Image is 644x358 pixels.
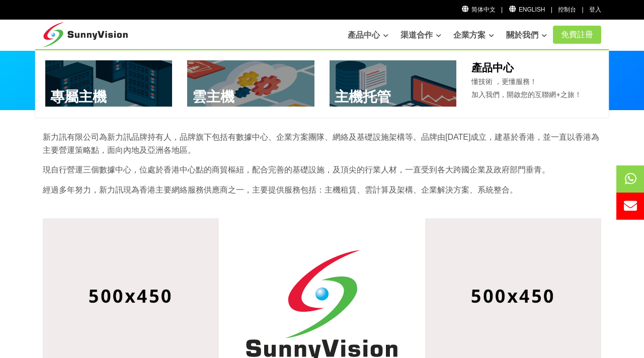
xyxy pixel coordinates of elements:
[43,163,601,176] p: 現自行營運三個數據中心，位處於香港中心點的商貿樞紐，配合完善的基礎設施，及頂尖的行業人材，一直受到各大跨國企業及政府部門垂青。
[558,6,576,13] a: 控制台
[582,5,584,15] li: |
[553,26,601,44] a: 免費註冊
[348,25,388,45] a: 產品中心
[471,77,581,99] span: 懂技術 ，更懂服務！ 加入我們，開啟您的互聯網+之旅！
[400,25,441,45] a: 渠道合作
[508,6,545,13] a: English
[589,6,601,13] a: 登入
[506,25,547,45] a: 關於我們
[43,184,601,197] p: 經過多年努力，新力訊現為香港主要網絡服務供應商之一，主要提供服務包括：主機租賃、雲計算及架構、企業解決方案、系統整合。
[43,131,601,156] p: 新力訊有限公司為新力訊品牌持有人，品牌旗下包括有數據中心、企業方案團隊、網絡及基礎設施架構等。品牌由[DATE]成立，建基於香港，並一直以香港為主要營運策略點，面向內地及亞洲各地區。
[471,62,514,73] b: 產品中心
[501,5,503,15] li: |
[35,49,609,118] div: 產品中心
[453,25,494,45] a: 企業方案
[461,6,496,13] a: 简体中文
[551,5,552,15] li: |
